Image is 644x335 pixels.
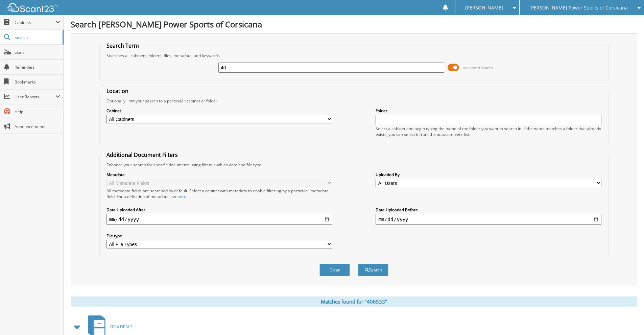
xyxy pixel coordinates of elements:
[103,151,181,159] legend: Additional Document Filters
[106,172,332,177] label: Metadata
[376,172,601,177] label: Uploaded By
[7,3,57,12] img: scan123-logo-white.svg
[103,42,142,49] legend: Search Term
[106,188,332,199] div: All metadata fields are searched by default. Select a cabinet with metadata to enable filtering b...
[71,19,637,30] h1: Search [PERSON_NAME] Power Sports of Corsicana
[465,6,503,10] span: [PERSON_NAME]
[103,98,605,104] div: Optionally limit your search to a particular cabinet or folder
[15,34,59,40] span: Search
[103,162,605,168] div: Enhance your search for specific documents using filters such as date and file type.
[106,207,332,213] label: Date Uploaded After
[529,6,628,10] span: [PERSON_NAME] Power Sports of Corsicana
[15,109,60,115] span: Help
[376,108,601,114] label: Folder
[15,49,60,55] span: Scan
[15,64,60,70] span: Reminders
[15,79,60,85] span: Bookmarks
[103,53,605,58] div: Searches all cabinets, folders, files, metadata, and keywords
[106,108,332,114] label: Cabinet
[71,296,637,307] div: Matches found for "406533"
[358,264,388,276] button: Search
[106,214,332,225] input: start
[106,233,332,239] label: File type
[376,207,601,213] label: Date Uploaded Before
[110,324,133,330] span: 2024 DEALS
[463,65,493,70] span: Advanced Search
[610,303,644,335] iframe: Chat Widget
[15,124,60,129] span: Announcements
[103,87,132,95] legend: Location
[319,264,350,276] button: Clear
[376,214,601,225] input: end
[177,194,186,199] a: here
[376,126,601,137] div: Select a cabinet and begin typing the name of the folder you want to search in. If the name match...
[15,94,55,100] span: User Reports
[15,20,55,25] span: Cabinets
